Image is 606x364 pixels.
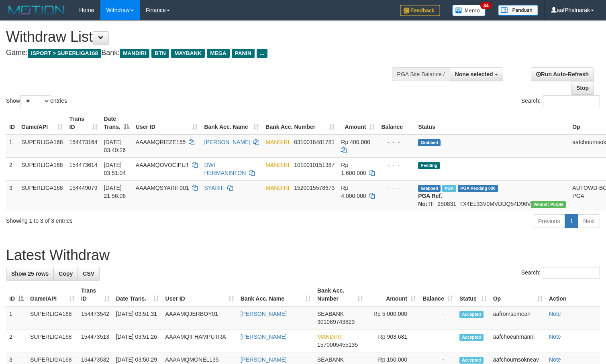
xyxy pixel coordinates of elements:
[456,283,490,306] th: Status: activate to sort column ascending
[6,329,27,352] td: 2
[549,311,561,317] a: Note
[18,180,66,211] td: SUPERLIGA168
[6,306,27,329] td: 1
[18,112,66,134] th: Game/API: activate to sort column ascending
[265,185,289,191] span: MANDIRI
[521,267,600,279] label: Search:
[415,180,569,211] td: TF_250831_TX4EL33V0MVDDQ54D96V
[450,67,503,81] button: None selected
[480,2,491,9] span: 34
[113,329,162,352] td: [DATE] 03:51:26
[69,162,98,168] span: 154473614
[136,162,189,168] span: AAAAMQOVOCIPUT
[459,334,484,341] span: Accepted
[104,139,126,153] span: [DATE] 03:40:26
[366,329,419,352] td: Rp 903,681
[578,214,600,228] a: Next
[546,283,600,306] th: Action
[341,139,370,145] span: Rp 400.000
[11,270,49,277] span: Show 25 rows
[452,5,486,16] img: Button%20Memo.svg
[400,5,440,16] img: Feedback.jpg
[162,306,237,329] td: AAAAMQJERBOY01
[104,185,126,199] span: [DATE] 21:56:06
[69,185,98,191] span: 154449079
[418,185,441,192] span: Grabbed
[204,162,246,176] a: DWI HERMANINTON
[6,283,27,306] th: ID: activate to sort column descending
[458,185,498,192] span: PGA Pending
[549,356,561,363] a: Note
[531,67,594,81] a: Run Auto-Refresh
[78,283,113,306] th: Trans ID: activate to sort column ascending
[207,49,230,58] span: MEGA
[113,283,162,306] th: Date Trans.: activate to sort column ascending
[162,329,237,352] td: AAAAMQIFHAMPUTRA
[418,193,442,207] b: PGA Ref. No:
[571,81,594,95] a: Stop
[237,283,314,306] th: Bank Acc. Name: activate to sort column ascending
[418,139,441,146] span: Grabbed
[20,95,50,107] select: Showentries
[6,49,396,57] h4: Game: Bank:
[136,139,186,145] span: AAAAMQRIEZE155
[257,49,267,58] span: ...
[18,134,66,158] td: SUPERLIGA168
[317,333,341,340] span: MANDIRI
[6,29,396,45] h1: Withdraw List
[6,180,18,211] td: 3
[419,306,456,329] td: -
[201,112,262,134] th: Bank Acc. Name: activate to sort column ascending
[418,162,440,169] span: Pending
[78,329,113,352] td: 154473513
[78,306,113,329] td: 154473542
[78,267,100,281] a: CSV
[543,267,600,279] input: Search:
[341,185,366,199] span: Rp 4.000.000
[317,342,358,348] span: Copy 1570005455135 to clipboard
[171,49,205,58] span: MAYBANK
[53,267,78,281] a: Copy
[533,214,565,228] a: Previous
[66,112,101,134] th: Trans ID: activate to sort column ascending
[6,267,54,281] a: Show 25 rows
[314,283,367,306] th: Bank Acc. Number: activate to sort column ascending
[27,329,78,352] td: SUPERLIGA168
[549,333,561,340] a: Note
[442,185,456,192] span: Marked by aafchoeunmanni
[294,162,335,168] span: Copy 1010010151387 to clipboard
[455,71,493,77] span: None selected
[294,185,335,191] span: Copy 1520015578673 to clipboard
[265,139,289,145] span: MANDIRI
[419,283,456,306] th: Balance: activate to sort column ascending
[381,184,412,192] div: - - -
[341,162,366,176] span: Rp 1.600.000
[338,112,378,134] th: Amount: activate to sort column ascending
[419,329,456,352] td: -
[521,95,600,107] label: Search:
[490,306,546,329] td: aafromsomean
[59,270,73,277] span: Copy
[241,311,287,317] a: [PERSON_NAME]
[27,283,78,306] th: Game/API: activate to sort column ascending
[366,306,419,329] td: Rp 5,000,000
[565,214,578,228] a: 1
[294,139,335,145] span: Copy 0310018481781 to clipboard
[6,214,247,225] div: Showing 1 to 3 of 3 entries
[378,112,415,134] th: Balance
[392,67,450,81] div: PGA Site Balance /
[490,329,546,352] td: aafchoeunmanni
[101,112,133,134] th: Date Trans.: activate to sort column descending
[543,95,600,107] input: Search:
[415,112,569,134] th: Status
[18,157,66,180] td: SUPERLIGA168
[381,138,412,146] div: - - -
[317,356,344,363] span: SEABANK
[366,283,419,306] th: Amount: activate to sort column ascending
[83,270,94,277] span: CSV
[498,5,538,16] img: panduan.png
[6,247,600,263] h1: Latest Withdraw
[6,95,67,107] label: Show entries
[6,4,67,16] img: MOTION_logo.png
[27,306,78,329] td: SUPERLIGA168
